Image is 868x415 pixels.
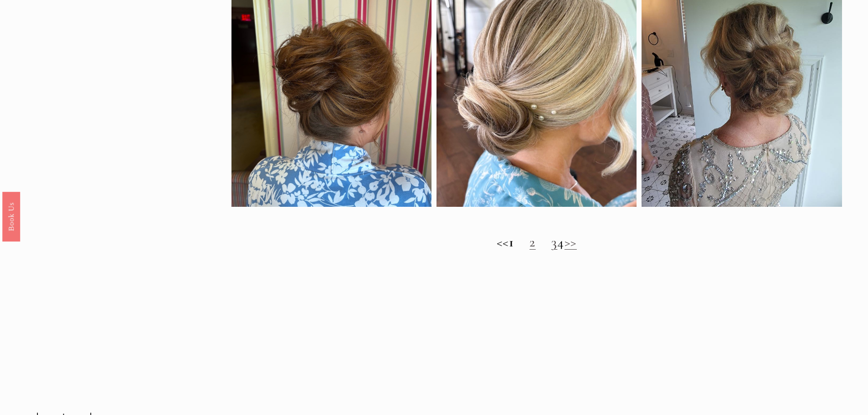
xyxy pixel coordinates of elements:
[2,191,20,241] a: Book Us
[529,234,536,251] a: 2
[231,234,842,251] h2: << 4
[551,234,558,251] a: 3
[509,234,514,251] strong: 1
[565,234,577,251] a: >>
